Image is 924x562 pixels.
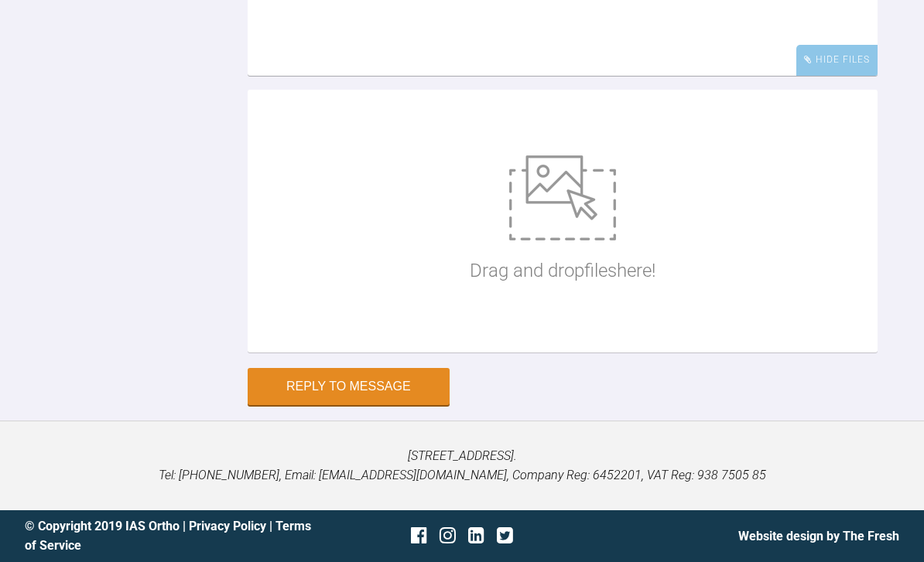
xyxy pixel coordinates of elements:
[738,529,899,543] a: Website design by The Fresh
[25,446,899,485] p: [STREET_ADDRESS]. Tel: [PHONE_NUMBER], Email: [EMAIL_ADDRESS][DOMAIN_NAME], Company Reg: 6452201,...
[796,45,878,75] div: Hide Files
[25,516,317,556] div: © Copyright 2019 IAS Ortho | |
[248,368,450,405] button: Reply to Message
[189,519,266,533] a: Privacy Policy
[470,256,655,285] p: Drag and drop files here!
